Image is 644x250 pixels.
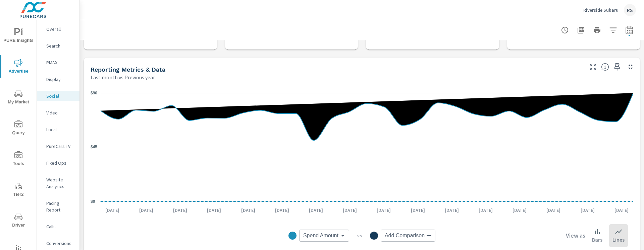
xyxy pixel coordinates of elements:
div: Video [37,108,79,118]
text: $0 [91,199,95,204]
p: Display [46,76,74,83]
p: Fixed Ops [46,160,74,166]
div: Social [37,91,79,101]
div: PMAX [37,58,79,68]
span: Understand Social data over time and see how metrics compare to each other. [601,63,609,71]
p: [DATE] [202,207,226,214]
p: [DATE] [440,207,464,214]
p: Lines [612,236,625,244]
span: Save this to your personalized report [612,62,623,72]
p: [DATE] [236,207,260,214]
button: "Export Report to PDF" [574,23,588,37]
p: [DATE] [542,207,565,214]
button: Minimize Widget [625,62,636,72]
p: PMAX [46,59,74,66]
p: [DATE] [168,207,192,214]
span: Tools [2,151,35,168]
div: Overall [37,24,79,34]
span: Query [2,120,35,137]
p: Riverside Subaru [583,7,619,13]
p: [DATE] [508,207,531,214]
p: [DATE] [101,207,124,214]
p: [DATE] [610,207,633,214]
div: Spend Amount [299,230,349,242]
span: Tier2 [2,182,35,198]
p: [DATE] [474,207,497,214]
p: [DATE] [304,207,328,214]
h5: Reporting Metrics & Data [91,66,165,73]
p: [DATE] [270,207,294,214]
p: Pacing Report [46,200,74,213]
p: 391,193 vs — [91,35,210,40]
span: Add Comparison [385,232,425,239]
div: Pacing Report [37,198,79,215]
button: Apply Filters [606,23,620,37]
span: Advertise [2,59,35,75]
span: PURE Insights [2,28,35,45]
span: Driver [2,213,35,229]
p: [DATE] [338,207,362,214]
div: PureCars TV [37,141,79,151]
div: Search [37,41,79,51]
div: Conversions [37,238,79,248]
p: PureCars TV [46,143,74,150]
p: 6,014 vs — [232,35,352,40]
span: My Market [2,90,35,106]
p: Last month vs Previous year [91,73,155,81]
p: [DATE] [135,207,158,214]
p: [DATE] [406,207,430,214]
p: $2,257 vs $ — [373,35,492,40]
p: Website Analytics [46,176,74,190]
p: Bars [592,236,602,244]
button: Select Date Range [623,23,636,37]
h6: View as [566,232,585,239]
p: [DATE] [372,207,395,214]
div: RS [624,4,636,16]
p: Video [46,109,74,116]
div: Local [37,124,79,135]
div: Website Analytics [37,175,79,191]
div: Display [37,74,79,84]
p: vs [349,233,370,239]
p: $58 vs $ — [514,35,634,40]
div: Add Comparison [381,230,435,242]
span: Spend Amount [303,232,338,239]
p: Local [46,126,74,133]
p: Search [46,43,74,49]
text: $90 [91,91,97,95]
p: Overall [46,26,74,32]
div: Calls [37,222,79,232]
p: Social [46,93,74,99]
text: $45 [91,145,97,149]
div: Fixed Ops [37,158,79,168]
p: Calls [46,223,74,230]
button: Print Report [590,23,604,37]
p: Conversions [46,240,74,247]
p: [DATE] [576,207,599,214]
